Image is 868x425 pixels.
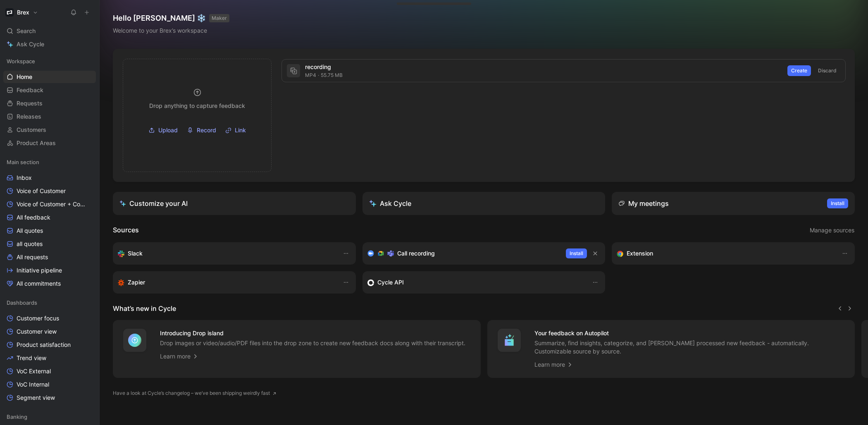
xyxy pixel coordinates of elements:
[3,296,96,309] div: Dashboards
[17,73,32,81] span: Home
[3,38,96,50] a: Ask Cycle
[113,225,139,236] h2: Sources
[113,303,176,313] h2: What’s new in Cycle
[3,312,96,325] a: Customer focus
[3,110,96,123] a: Releases
[305,62,782,72] div: recording
[3,185,96,197] a: Voice of Customer
[17,26,36,36] span: Search
[3,339,96,351] a: Product satisfaction
[17,279,61,288] span: All commitments
[809,225,855,236] button: Manage sources
[362,192,606,215] button: Ask Cycle
[160,328,465,338] h4: Introducing Drop island
[209,14,229,22] button: MAKER
[7,158,39,166] span: Main section
[113,192,356,215] a: Customize your AI
[113,389,277,397] a: Have a look at Cycle’s changelog – we’ve been shipping weirdly fast
[3,238,96,250] a: all quotes
[17,314,59,322] span: Customer focus
[17,266,62,275] span: Initiative pipeline
[367,277,584,287] div: Sync customers & send feedback from custom sources. Get inspired by our favorite use case
[534,339,845,356] p: Summarize, find insights, categorize, and [PERSON_NAME] processed new feedback - automatically. C...
[128,277,145,287] h3: Zapier
[17,187,66,195] span: Voice of Customer
[618,198,669,208] div: My meetings
[570,249,583,258] span: Install
[119,198,188,208] div: Customize your AI
[3,71,96,83] a: Home
[17,367,51,375] span: VoC External
[17,174,32,182] span: Inbox
[17,327,57,336] span: Customer view
[397,248,435,258] h3: Call recording
[17,200,88,208] span: Voice of Customer + Commercial NRR Feedback
[17,227,43,235] span: All quotes
[3,277,96,290] a: All commitments
[787,65,811,76] button: Create
[617,248,833,258] div: Capture feedback from anywhere on the web
[566,248,587,258] button: Install
[3,411,96,423] div: Banking
[369,198,411,208] div: Ask Cycle
[810,225,854,235] span: Manage sources
[3,137,96,149] a: Product Areas
[377,277,404,287] h3: Cycle API
[3,97,96,110] a: Requests
[184,124,219,136] button: Record
[3,251,96,263] a: All requests
[3,211,96,224] a: All feedback
[160,339,465,347] p: Drop images or video/audio/PDF files into the drop zone to create new feedback docs along with th...
[149,101,245,111] div: Drop anything to capture feedback
[17,9,29,16] h1: Brex
[818,67,837,75] span: Discard
[17,126,46,134] span: Customers
[3,172,96,184] a: Inbox
[17,354,46,362] span: Trend view
[3,352,96,364] a: Trend view
[3,198,96,210] a: Voice of Customer + Commercial NRR Feedback
[222,124,249,136] button: Link
[17,394,55,402] span: Segment view
[3,296,96,404] div: DashboardsCustomer focusCustomer viewProduct satisfactionTrend viewVoC ExternalVoC InternalSegmen...
[627,248,653,258] h3: Extension
[17,139,56,147] span: Product Areas
[3,378,96,391] a: VoC Internal
[17,112,41,121] span: Releases
[113,13,229,23] h1: Hello [PERSON_NAME] ❄️
[3,7,40,18] button: BrexBrex
[17,86,43,94] span: Feedback
[17,39,44,49] span: Ask Cycle
[118,248,334,258] div: Sync your customers, send feedback and get updates in Slack
[17,240,43,248] span: all quotes
[17,341,71,349] span: Product satisfaction
[7,413,27,421] span: Banking
[814,65,840,76] button: Discard
[3,156,96,168] div: Main section
[3,264,96,277] a: Initiative pipeline
[791,67,807,75] span: Create
[367,248,560,258] div: Record & transcribe meetings from Zoom, Meet & Teams.
[3,124,96,136] a: Customers
[113,26,229,36] div: Welcome to your Brex’s workspace
[3,55,96,67] div: Workspace
[17,253,48,261] span: All requests
[235,125,246,135] span: Link
[3,224,96,237] a: All quotes
[3,156,96,290] div: Main sectionInboxVoice of CustomerVoice of Customer + Commercial NRR FeedbackAll feedbackAll quot...
[128,248,143,258] h3: Slack
[17,99,43,107] span: Requests
[3,25,96,37] div: Search
[160,351,199,361] a: Learn more
[118,277,334,287] div: Capture feedback from thousands of sources with Zapier (survey results, recordings, sheets, etc).
[3,84,96,96] a: Feedback
[5,8,14,17] img: Brex
[7,298,37,307] span: Dashboards
[316,72,343,78] span: 55.75 MB
[158,125,178,135] span: Upload
[17,213,50,222] span: All feedback
[3,325,96,338] a: Customer view
[7,57,35,65] span: Workspace
[3,365,96,377] a: VoC External
[831,199,844,208] span: Install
